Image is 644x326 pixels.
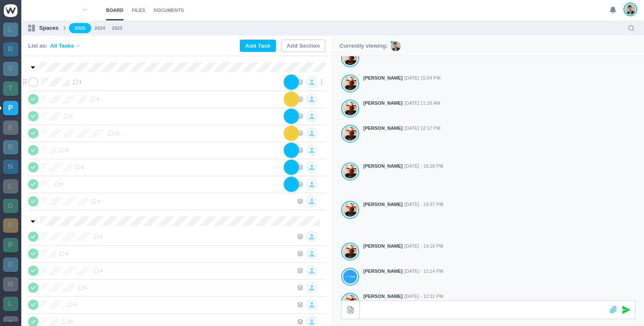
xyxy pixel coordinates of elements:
span: [DATE] - 12:14 PM [404,268,443,275]
a: N [3,277,18,292]
a: D [3,257,18,272]
div: List as: [28,42,81,50]
img: Pedro Lopes [625,4,635,15]
a: L [3,179,18,194]
span: [DATE] - 16:28 PM [404,163,443,170]
a: 2023 [112,25,122,32]
button: Add Section [281,40,325,52]
a: R [3,42,18,57]
img: Antonio Lopes [343,203,357,217]
span: [DATE] 12:17 PM [404,125,440,132]
a: V [3,62,18,76]
a: T [3,81,18,96]
img: Antonio Lopes [343,51,357,66]
a: E [3,120,18,135]
a: L [3,23,18,37]
span: [DATE] 15:04 PM [404,74,440,82]
img: winio [4,4,17,17]
img: spaces [28,25,35,31]
strong: [PERSON_NAME] [363,163,402,170]
p: Spaces [39,24,59,32]
strong: [PERSON_NAME] [363,268,402,275]
strong: [PERSON_NAME] [363,293,402,300]
strong: [PERSON_NAME] [363,201,402,208]
button: Add Task [240,40,276,52]
a: P [3,238,18,252]
a: N [3,160,18,174]
strong: [PERSON_NAME] [363,74,402,82]
img: João Tosta [343,269,357,284]
span: [DATE] 11:16 AM [404,100,440,107]
strong: [PERSON_NAME] [363,100,402,107]
a: R [3,218,18,233]
img: PL [391,41,401,51]
strong: [PERSON_NAME] [363,243,402,250]
strong: [PERSON_NAME] [363,125,402,132]
img: Antonio Lopes [343,244,357,259]
img: Antonio Lopes [343,126,357,141]
span: [DATE] - 14:37 PM [404,201,443,208]
a: R [3,140,18,154]
a: G [3,199,18,213]
p: Currently viewing: [339,42,388,50]
span: All Tasks [50,42,74,50]
img: Antonio Lopes [343,76,357,91]
a: P [3,101,18,115]
img: Antonio Lopes [343,164,357,179]
span: [DATE] - 14:16 PM [404,243,443,250]
span: [DATE] - 12:31 PM [404,293,443,300]
img: Antonio Lopes [343,101,357,116]
a: 2025 [69,23,91,34]
a: L [3,297,18,311]
a: 2024 [95,25,105,32]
